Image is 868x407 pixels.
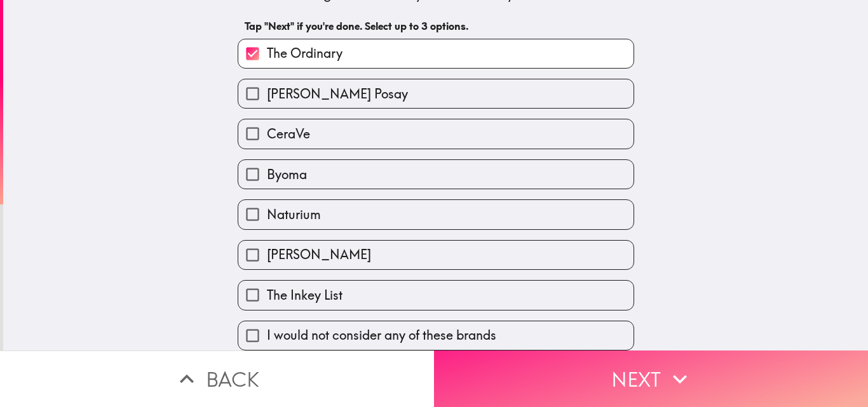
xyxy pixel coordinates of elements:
span: I would not consider any of these brands [267,326,496,344]
button: Naturium [238,200,634,229]
button: I would not consider any of these brands [238,321,634,350]
span: [PERSON_NAME] Posay [267,85,408,103]
span: The Inkey List [267,286,342,304]
button: Next [434,350,868,407]
span: The Ordinary [267,44,342,62]
h6: Tap "Next" if you're done. Select up to 3 options. [245,19,627,33]
button: The Inkey List [238,281,634,309]
button: CeraVe [238,119,634,148]
span: [PERSON_NAME] [267,246,371,264]
span: Naturium [267,206,321,224]
button: Byoma [238,160,634,189]
button: [PERSON_NAME] [238,241,634,269]
span: Byoma [267,166,307,183]
button: The Ordinary [238,39,634,68]
span: CeraVe [267,125,310,143]
button: [PERSON_NAME] Posay [238,79,634,108]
